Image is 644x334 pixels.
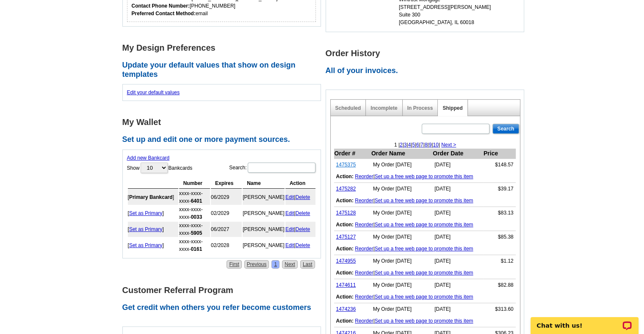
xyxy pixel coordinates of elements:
td: 02/2028 [211,238,242,253]
td: xxxx-xxxx-xxxx- [179,238,210,253]
b: Action: [336,198,354,204]
a: 1474236 [336,306,356,312]
td: [DATE] [432,159,483,171]
a: Set up a free web page to promote this item [375,246,473,252]
td: My Order [DATE] [371,207,432,219]
th: Expires [211,178,242,189]
td: | [285,222,315,237]
td: [ ] [128,190,178,205]
iframe: LiveChat chat widget [525,307,644,334]
td: | [285,238,315,253]
td: $85.38 [483,231,516,243]
a: 3 [404,142,407,148]
a: Scheduled [335,105,361,111]
td: $313.60 [483,303,516,315]
a: 10 [433,142,438,148]
strong: 0161 [191,246,202,252]
td: [DATE] [432,231,483,243]
a: Add new Bankcard [127,155,170,161]
a: 5 [412,142,415,148]
td: $39.17 [483,183,516,195]
a: Delete [296,226,310,232]
th: Order # [334,149,371,159]
a: Reorder [355,294,373,300]
a: Previous [244,260,269,269]
td: [DATE] [432,183,483,195]
a: 6 [416,142,419,148]
td: My Order [DATE] [371,183,432,195]
a: Reorder [355,270,373,276]
b: Action: [336,246,354,252]
td: My Order [DATE] [371,279,432,291]
td: $148.57 [483,159,516,171]
td: | [334,315,516,327]
a: Set up a free web page to promote this item [375,294,473,300]
a: Edit [285,194,294,200]
td: [DATE] [432,207,483,219]
a: 1475282 [336,186,356,192]
a: Delete [296,194,310,200]
h2: Update your default values that show on design templates [122,61,326,79]
td: xxxx-xxxx-xxxx- [179,206,210,221]
a: Set up a free web page to promote this item [375,222,473,228]
h1: My Design Preferences [122,43,326,52]
td: xxxx-xxxx-xxxx- [179,222,210,237]
a: Set as Primary [129,226,163,232]
a: Delete [296,210,310,216]
strong: 6401 [191,198,202,204]
a: Reorder [355,174,373,179]
strong: Preferred Contact Method: [132,11,196,16]
a: Set up a free web page to promote this item [375,198,473,204]
b: Action: [336,294,354,300]
td: | [334,195,516,207]
th: Name [243,178,285,189]
strong: Contact Phone Number: [132,3,190,9]
a: 9 [429,142,432,148]
strong: 5905 [191,230,202,236]
a: Set up a free web page to promote this item [375,174,473,179]
th: Action [285,178,315,189]
a: 7 [420,142,423,148]
td: [DATE] [432,279,483,291]
th: Price [483,149,516,159]
b: Action: [336,270,354,276]
td: [ ] [128,222,178,237]
input: Search [492,124,519,134]
h2: Get credit when others you refer become customers [122,303,326,312]
td: | [334,219,516,231]
td: 06/2029 [211,190,242,205]
td: 06/2027 [211,222,242,237]
td: | [334,243,516,255]
a: 1475375 [336,162,356,168]
td: [ ] [128,206,178,221]
a: 1475127 [336,234,356,240]
strong: 0033 [191,214,202,220]
a: Set as Primary [129,242,163,248]
b: Primary Bankcard [129,194,173,200]
a: 2 [400,142,403,148]
a: Set as Primary [129,210,163,216]
a: In Process [407,105,433,111]
h1: My Wallet [122,118,326,127]
a: Reorder [355,246,373,252]
td: xxxx-xxxx-xxxx- [179,190,210,205]
th: Order Name [371,149,432,159]
th: Number [179,178,210,189]
td: [DATE] [432,303,483,315]
a: 8 [425,142,428,148]
td: My Order [DATE] [371,159,432,171]
a: Last [300,260,315,269]
td: $82.88 [483,279,516,291]
td: [PERSON_NAME] [243,206,285,221]
td: [PERSON_NAME] [243,190,285,205]
label: Show Bankcards [127,162,193,174]
td: | [334,267,516,279]
td: My Order [DATE] [371,255,432,267]
a: Delete [296,242,310,248]
td: My Order [DATE] [371,231,432,243]
div: 1 | | | | | | | | | | [331,141,520,149]
a: Next [282,260,298,269]
a: First [227,260,241,269]
a: Set up a free web page to promote this item [375,318,473,324]
a: 1474611 [336,282,356,288]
